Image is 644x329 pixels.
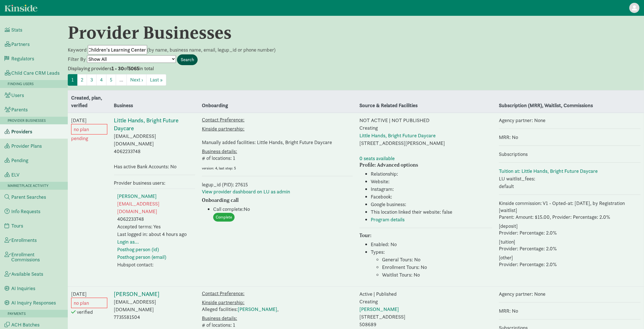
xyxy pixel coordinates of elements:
[87,74,97,86] a: 3
[244,206,250,212] span: No
[359,162,492,168] h6: Profile: Advanced options
[177,54,198,65] input: Search
[202,148,353,162] p: # of locations: 1
[126,74,147,86] a: Next ›
[371,185,492,193] li: Instagram:
[11,322,40,327] span: ACH Batches
[356,113,495,287] td: NOT ACTIVE | NOT PUBLISHED Creating [STREET_ADDRESS][PERSON_NAME]
[114,180,195,186] p: Provider business users:
[382,256,492,263] li: General Tours: No
[8,311,26,316] span: Payments
[202,188,290,195] a: View provider dashboard on LU as admin
[202,197,353,203] h6: Onboarding call
[128,65,139,72] b: 5065
[499,168,598,174] a: Tuition at: Little Hands, Bright Future Daycare
[11,223,23,228] span: Tours
[371,200,492,208] li: Google business:
[202,315,353,328] p: # of locations: 1
[11,271,43,277] span: Available Seats
[202,299,353,313] p: Alleged facilities: ,
[202,148,237,154] u: Business details:
[111,90,199,113] th: Business
[499,223,641,236] p: [deposit] Provider: Percentage: 2.0%
[68,90,111,113] th: Created, plan, verified
[111,113,199,287] td: [EMAIL_ADDRESS][DOMAIN_NAME] 4062233748 Has active Bank Accounts: No
[68,65,154,72] strong: Displaying providers of in total
[77,309,93,315] span: verified
[616,302,644,329] iframe: Chat Widget
[71,124,107,134] div: no plan
[495,90,644,113] th: Subscription (MRR), Waitlist, Commissions
[114,290,160,298] a: [PERSON_NAME]
[371,178,492,185] li: Website:
[359,132,436,139] a: Little Hands, Bright Future Daycare
[71,135,88,142] span: pending
[371,208,492,216] li: This location linked their website: false
[499,239,641,252] p: [tuition] Provider: Percentage: 2.0%
[68,47,87,53] label: Keyword
[71,298,107,308] div: no plan
[68,113,111,287] td: [DATE]
[371,248,492,279] li: Types:
[11,107,28,112] span: Parents
[359,155,395,162] a: 0 seats available
[96,74,106,86] a: 4
[238,306,277,312] a: [PERSON_NAME]
[213,205,353,222] li: Call complete:
[8,183,49,188] span: Marketplace Activity
[198,113,356,287] td: legup_id (PID): 27615
[11,195,46,200] span: Parent Searches
[117,254,167,260] a: Posthog person (email)
[371,240,492,248] li: Enabled: No
[495,113,644,287] td: Agency partner: None MRR: No Subscriptions LU waitlist_fees: default Kinside commission: V1 - Opt...
[198,90,356,113] th: Onboarding
[499,207,641,220] p: [waitlist] Parent: Amount: $15.00, Provider: Percentage: 2.0%
[68,45,644,65] form: (by name, business name, email, legup_id or phone number)
[11,238,37,243] span: Enrollments
[117,200,160,215] span: [EMAIL_ADDRESS][DOMAIN_NAME]
[11,129,32,134] span: Providers
[11,209,40,214] span: Info Requests
[11,286,35,291] span: AI Inquiries
[356,90,495,113] th: Source & Related Facilities
[213,213,235,222] a: Complete
[202,166,236,171] small: version: 4, last step: 5
[382,271,492,279] li: Waitlist Tours: No
[382,263,492,271] li: Enrollment Tours: No
[114,116,179,132] a: Little Hands, Bright Future Daycare
[11,172,19,177] span: ELV
[11,252,63,262] span: Enrollment Commissions
[77,74,87,86] a: 2
[202,315,237,321] u: Business details:
[202,125,244,132] u: Kinside partnership:
[359,306,399,312] a: [PERSON_NAME]
[8,118,46,123] span: Provider Businesses
[11,27,22,32] span: Stats
[371,216,405,223] a: Program details
[117,239,139,245] a: Login as...
[114,189,195,272] td: 4062233748 Accepted terms: Yes Last logged in: about 4 hours ago Hubspot contact:
[499,254,641,268] p: [other] Provider: Percentage: 2.0%
[371,170,492,178] li: Relationship:
[202,299,244,306] u: Kinside partnership:
[68,56,86,63] label: Filter By
[202,290,244,297] u: Contact Preference:
[11,42,30,47] span: Partners
[146,74,166,86] a: Last »
[117,246,159,253] a: Posthog person (id)
[11,56,34,61] span: Regulators
[112,65,124,72] b: 1 - 30
[11,143,42,149] span: Provider Plans
[11,93,24,98] span: Users
[8,81,34,86] span: Finding Users
[202,116,244,123] u: Contact Preference:
[68,74,77,86] a: 1
[68,23,538,43] h1: Provider Businesses
[106,74,116,86] a: 5
[371,193,492,200] li: Facebook:
[359,233,492,238] h6: Tour:
[11,300,56,305] span: AI Inquiry Responses
[11,158,28,163] span: Pending
[11,70,60,76] span: Child Care CRM Leads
